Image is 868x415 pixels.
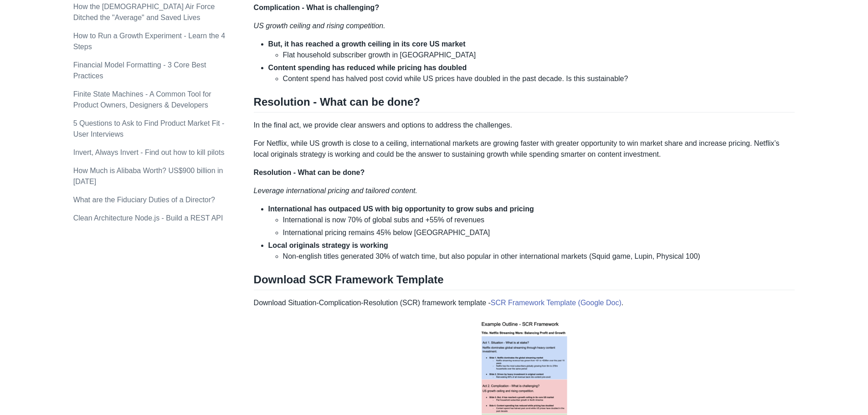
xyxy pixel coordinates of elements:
a: 5 Questions to Ask to Find Product Market Fit - User Interviews [73,119,225,138]
p: Download Situation-Complication-Resolution (SCR) framework template - . [254,297,795,308]
li: Flat household subscriber growth in [GEOGRAPHIC_DATA] [283,50,795,61]
a: How to Run a Growth Experiment - Learn the 4 Steps [73,32,226,51]
strong: Resolution - What can be done? [254,169,365,176]
h2: Resolution - What can be done? [254,95,795,113]
p: For Netflix, while US growth is close to a ceiling, international markets are growing faster with... [254,138,795,160]
a: Clean Architecture Node.js - Build a REST API [73,214,223,222]
a: Finite State Machines - A Common Tool for Product Owners, Designers & Developers [73,90,211,109]
strong: But, it has reached a growth ceiling in its core US market [268,40,466,48]
li: International is now 70% of global subs and +55% of revenues [283,215,795,225]
a: How the [DEMOGRAPHIC_DATA] Air Force Ditched the "Average" and Saved Lives [73,3,215,21]
strong: Complication - What is challenging? [254,4,380,11]
p: In the final act, we provide clear answers and options to address the challenges. [254,120,795,131]
strong: Content spending has reduced while pricing has doubled [268,64,467,72]
li: Content spend has halved post covid while US prices have doubled in the past decade. Is this sust... [283,73,795,84]
a: Financial Model Formatting - 3 Core Best Practices [73,61,206,80]
li: Non-english titles generated 30% of watch time, but also popular in other international markets (... [283,251,795,262]
a: Invert, Always Invert - Find out how to kill pilots [73,149,225,156]
a: What are the Fiduciary Duties of a Director? [73,196,215,204]
h2: Download SCR Framework Template [254,273,795,290]
strong: Local originals strategy is working [268,241,388,249]
a: SCR Framework Template (Google Doc) [491,299,621,307]
em: US growth ceiling and rising competition. [254,22,385,30]
strong: International has outpaced US with big opportunity to grow subs and pricing [268,205,534,213]
em: Leverage international pricing and tailored content. [254,187,417,195]
li: International pricing remains 45% below [GEOGRAPHIC_DATA] [283,227,795,238]
a: How Much is Alibaba Worth? US$900 billion in [DATE] [73,167,223,185]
